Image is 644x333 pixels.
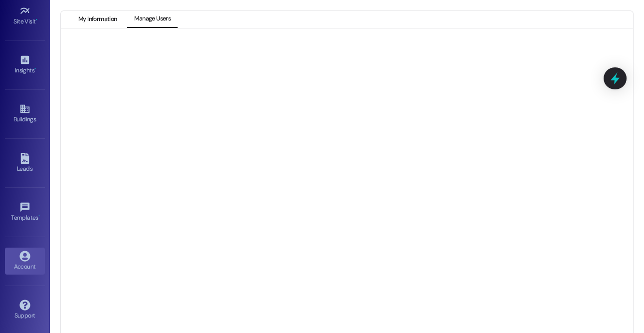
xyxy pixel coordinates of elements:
[34,65,36,72] span: •
[5,248,45,275] a: Account
[127,11,178,28] button: Manage Users
[5,100,45,127] a: Buildings
[5,297,45,324] a: Support
[5,150,45,177] a: Leads
[71,11,124,28] button: My Information
[5,51,45,78] a: Insights •
[5,2,45,29] a: Site Visit •
[38,213,40,220] span: •
[5,199,45,226] a: Templates •
[36,16,37,23] span: •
